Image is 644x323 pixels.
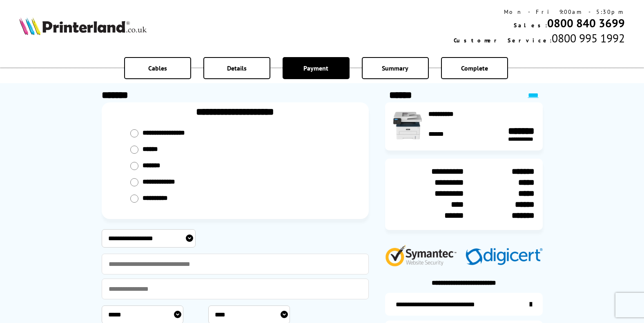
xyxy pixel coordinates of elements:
span: Complete [461,64,488,72]
div: Mon - Fri 9:00am - 5:30pm [454,8,625,15]
span: Payment [303,64,328,72]
span: Sales: [514,22,547,29]
a: 0800 840 3699 [547,15,625,31]
span: Cables [148,64,167,72]
span: Summary [382,64,408,72]
span: Customer Service: [454,37,552,44]
a: additional-ink [385,293,543,316]
span: Details [227,64,247,72]
img: Printerland Logo [19,17,147,35]
span: 0800 995 1992 [552,31,625,46]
